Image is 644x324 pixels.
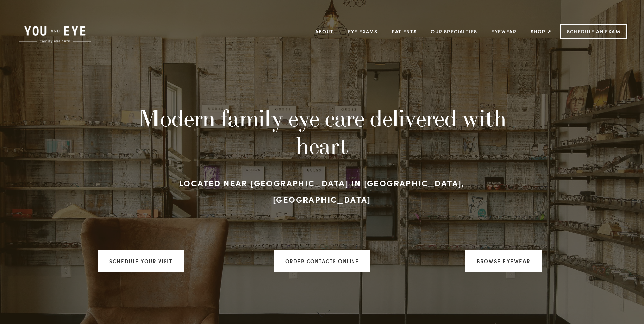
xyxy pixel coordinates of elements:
[98,250,184,272] a: Schedule your visit
[491,26,516,37] a: Eyewear
[136,104,508,159] h1: Modern family eye care delivered with heart
[274,250,371,272] a: ORDER CONTACTS ONLINE
[348,26,378,37] a: Eye Exams
[315,26,334,37] a: About
[392,26,417,37] a: Patients
[560,24,627,39] a: Schedule an Exam
[17,19,93,44] img: Rochester, MN | You and Eye | Family Eye Care
[531,26,551,37] a: Shop ↗
[431,28,477,35] a: Our Specialties
[179,177,467,205] strong: Located near [GEOGRAPHIC_DATA] in [GEOGRAPHIC_DATA], [GEOGRAPHIC_DATA]
[465,250,542,272] a: Browse Eyewear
